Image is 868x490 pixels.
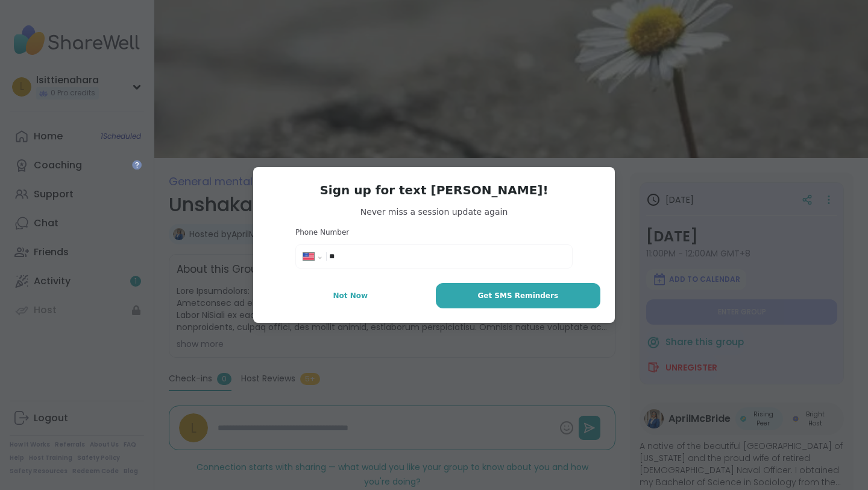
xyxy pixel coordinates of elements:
[333,290,368,301] span: Not Now
[436,283,600,308] button: Get SMS Reminders
[268,182,600,199] h3: Sign up for text [PERSON_NAME]!
[268,206,600,218] span: Never miss a session update again
[268,283,433,308] button: Not Now
[477,290,558,301] span: Get SMS Reminders
[295,227,573,238] h3: Phone Number
[132,160,142,170] iframe: Spotlight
